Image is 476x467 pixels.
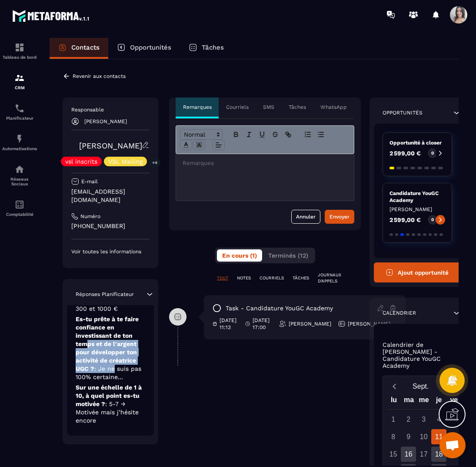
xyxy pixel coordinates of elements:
[383,109,423,116] p: Opportunités
[76,383,145,425] p: Sur une échelle de 1 à 10, à quel point es-tu motivée ?
[71,44,100,51] p: Contacts
[386,447,401,462] div: 15
[217,275,228,281] p: TOUT
[289,104,306,111] p: Tâches
[80,213,100,220] p: Numéro
[149,158,160,167] p: +4
[226,304,333,312] p: task - Candidature YouGC Academy
[383,341,452,369] p: Calendrier de [PERSON_NAME] - Candidature YouGC Academy
[416,429,431,444] div: 10
[389,150,421,156] p: 2 599,00 €
[291,210,320,224] button: Annuler
[76,315,145,381] p: Es-tu prête à te faire confiance en investissant de ton temps et de l'argent pour développer ton ...
[2,212,37,217] p: Comptabilité
[320,104,347,111] p: WhatsApp
[401,394,416,409] div: ma
[389,206,445,213] p: [PERSON_NAME]
[263,104,274,111] p: SMS
[108,158,143,165] p: VSL Mailing
[2,36,37,66] a: formationformationTableau de bord
[401,429,416,444] div: 9
[253,317,273,331] p: [DATE] 17:00
[2,193,37,223] a: accountantaccountantComptabilité
[180,38,233,59] a: Tâches
[2,85,37,90] p: CRM
[76,400,139,424] span: : 5-7 → Motivée mais j’hésite encore
[84,118,127,124] p: [PERSON_NAME]
[348,320,390,327] p: [PERSON_NAME]
[14,164,25,175] img: social-network
[416,394,432,409] div: me
[293,275,309,281] p: TÂCHES
[401,412,416,427] div: 2
[330,212,350,221] div: Envoyer
[431,394,446,409] div: je
[202,44,224,51] p: Tâches
[386,380,403,392] button: Previous month
[237,275,251,281] p: NOTES
[71,106,150,113] p: Responsable
[14,103,25,114] img: scheduler
[222,252,257,259] span: En cours (1)
[71,188,150,204] p: [EMAIL_ADDRESS][DOMAIN_NAME]
[431,429,446,444] div: 11
[403,379,439,394] button: Open months overlay
[217,249,262,262] button: En cours (1)
[401,447,416,462] div: 16
[389,139,445,146] p: Opportunité à closer
[439,432,466,458] div: Ouvrir le chat
[439,379,476,394] button: Open years overlay
[2,158,37,193] a: social-networksocial-networkRéseaux Sociaux
[14,134,25,144] img: automations
[2,177,37,186] p: Réseaux Sociaux
[389,217,421,223] p: 2 599,00 €
[446,429,462,444] div: 12
[14,42,25,53] img: formation
[2,97,37,127] a: schedulerschedulerPlanificateur
[374,262,461,282] button: Ajout opportunité
[431,447,446,462] div: 18
[431,217,434,223] p: 0
[289,320,331,327] p: [PERSON_NAME]
[71,222,150,230] p: [PHONE_NUMBER]
[386,412,401,427] div: 1
[416,412,431,427] div: 3
[130,44,171,51] p: Opportunités
[2,127,37,158] a: automationsautomationsAutomatisations
[76,365,141,380] span: : Je ne suis pas 100% certaine...
[431,150,434,156] p: 0
[383,309,416,316] p: Calendrier
[268,252,308,259] span: Terminés (12)
[73,73,126,79] p: Revenir aux contacts
[318,272,352,284] p: JOURNAUX D'APPELS
[50,38,108,59] a: Contacts
[325,210,354,224] button: Envoyer
[12,8,90,24] img: logo
[263,249,313,262] button: Terminés (12)
[2,55,37,60] p: Tableau de bord
[431,412,446,427] div: 4
[386,394,402,409] div: lu
[108,38,180,59] a: Opportunités
[226,104,249,111] p: Courriels
[220,317,239,331] p: [DATE] 11:13
[81,178,98,185] p: E-mail
[2,146,37,151] p: Automatisations
[416,447,431,462] div: 17
[65,158,97,165] p: vsl inscrits
[14,73,25,83] img: formation
[2,66,37,97] a: formationformationCRM
[14,199,25,210] img: accountant
[389,190,445,204] p: Candidature YouGC Academy
[386,429,401,444] div: 8
[2,116,37,121] p: Planificateur
[183,104,212,111] p: Remarques
[71,248,150,255] p: Voir toutes les informations
[79,141,142,150] a: [PERSON_NAME]
[76,291,134,298] p: Réponses Planificateur
[260,275,284,281] p: COURRIELS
